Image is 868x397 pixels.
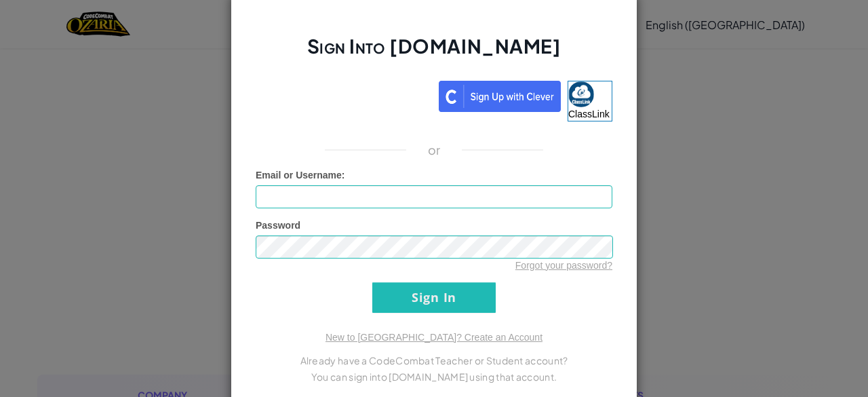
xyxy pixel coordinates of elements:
[515,260,612,271] a: Forgot your password?
[428,142,441,158] p: or
[568,109,610,119] span: ClassLink
[256,170,342,181] span: Email or Username
[256,168,345,182] label: :
[256,33,612,73] h2: Sign Into [DOMAIN_NAME]
[249,79,439,109] iframe: Sign in with Google Button
[325,332,542,343] a: New to [GEOGRAPHIC_DATA]? Create an Account
[439,81,561,112] img: clever_sso_button@2x.png
[568,81,594,107] img: classlink-logo-small.png
[256,220,300,231] span: Password
[256,352,612,368] p: Already have a CodeCombat Teacher or Student account?
[256,368,612,385] p: You can sign into [DOMAIN_NAME] using that account.
[372,282,496,313] input: Sign In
